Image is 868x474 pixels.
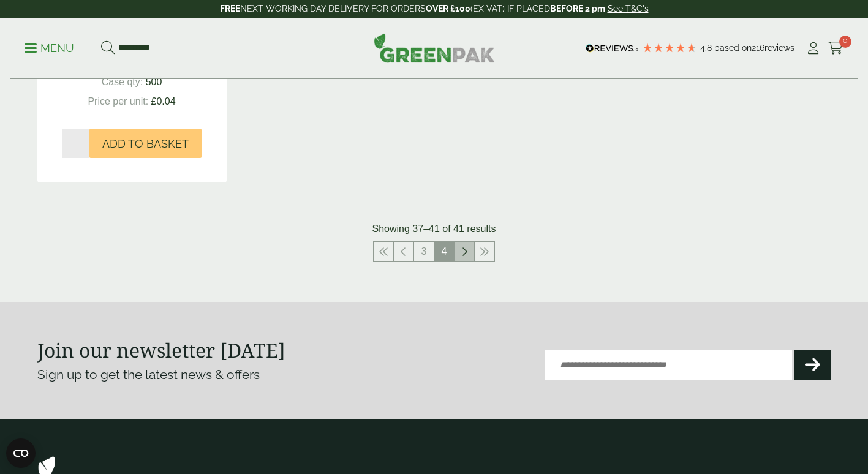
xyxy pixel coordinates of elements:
[25,41,74,53] a: Menu
[828,39,843,58] a: 0
[550,4,605,13] strong: BEFORE 2 pm
[828,42,843,55] i: Cart
[37,337,285,363] strong: Join our newsletter [DATE]
[89,129,202,158] button: Add to Basket
[37,365,394,385] p: Sign up to get the latest news & offers
[372,222,496,236] p: Showing 37–41 of 41 results
[752,43,764,53] span: 216
[374,33,495,62] img: GreenPak Supplies
[414,242,434,261] a: 3
[25,41,74,56] p: Menu
[586,44,639,53] img: REVIEWS.io
[714,43,752,53] span: Based on
[806,42,821,55] i: My Account
[839,36,851,48] span: 0
[220,4,240,13] strong: FREE
[700,43,714,53] span: 4.8
[102,137,189,151] span: Add to Basket
[608,4,649,13] a: See T&C's
[146,77,162,87] span: 500
[642,42,697,53] div: 4.79 Stars
[88,96,148,107] span: Price per unit:
[426,4,470,13] strong: OVER £100
[151,96,176,107] span: £0.04
[764,43,794,53] span: reviews
[6,438,36,468] button: Open CMP widget
[102,77,143,87] span: Case qty:
[434,242,454,261] span: 4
